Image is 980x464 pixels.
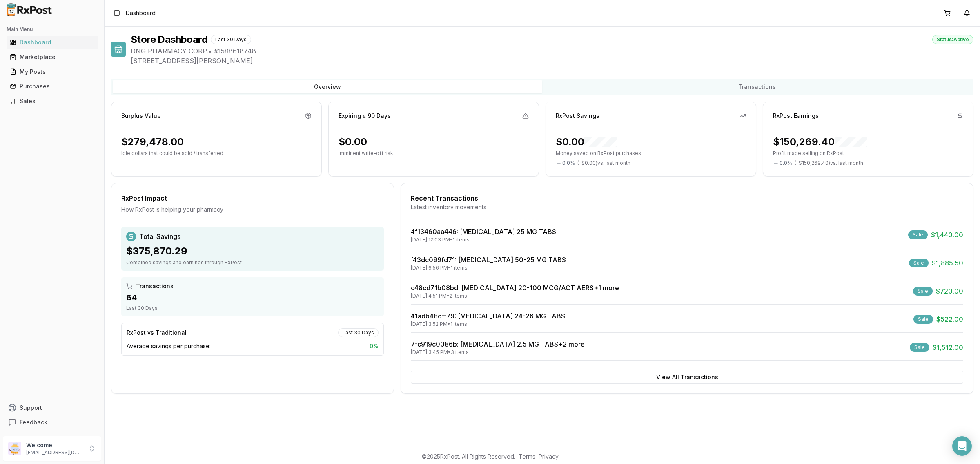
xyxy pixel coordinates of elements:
span: DNG PHARMACY CORP. • # 1588618748 [131,46,973,56]
span: $1,512.00 [933,342,963,352]
div: Last 30 Days [211,35,251,44]
a: Sales [7,94,98,108]
div: Expiring ≤ 90 Days [339,112,391,120]
div: $0.00 [339,135,367,148]
span: 0.0 % [780,160,792,166]
div: RxPost Savings [556,112,599,120]
div: Sale [913,287,933,296]
div: $279,478.00 [121,135,184,148]
div: RxPost Earnings [773,112,819,120]
div: Sale [910,343,929,352]
div: Purchases [10,82,94,91]
span: Dashboard [126,9,156,17]
button: My Posts [3,65,101,78]
div: Dashboard [10,38,94,46]
div: Surplus Value [121,112,161,120]
div: $150,269.40 [773,135,867,148]
button: Transactions [542,80,972,93]
span: ( - $0.00 ) vs. last month [577,160,630,166]
div: $0.00 [556,135,617,148]
div: Sale [909,259,929,267]
div: 64 [126,292,379,303]
button: Support [3,400,101,415]
div: [DATE] 6:56 PM • 1 items [411,265,566,271]
span: Average savings per purchase: [127,342,211,350]
button: View All Transactions [411,371,963,384]
p: Imminent write-off risk [339,150,529,157]
a: f43dc099fd71: [MEDICAL_DATA] 50-25 MG TABS [411,256,566,264]
p: [EMAIL_ADDRESS][DOMAIN_NAME] [26,449,83,456]
span: $720.00 [936,286,963,296]
div: Status: Active [932,35,973,44]
p: Welcome [26,441,83,449]
button: Feedback [3,415,101,430]
span: Transactions [136,282,174,290]
div: RxPost Impact [121,193,384,203]
div: [DATE] 12:03 PM • 1 items [411,236,556,243]
div: How RxPost is helping your pharmacy [121,205,384,214]
button: Marketplace [3,51,101,64]
div: [DATE] 4:51 PM • 2 items [411,293,619,299]
span: $522.00 [936,314,963,324]
span: 0.0 % [562,160,575,166]
div: Combined savings and earnings through RxPost [126,259,379,266]
div: Latest inventory movements [411,203,963,211]
div: $375,870.29 [126,245,379,258]
div: [DATE] 3:52 PM • 1 items [411,321,565,327]
a: Privacy [539,453,559,460]
div: Sales [10,97,94,105]
div: Sale [908,230,928,239]
a: c48cd71b08bd: [MEDICAL_DATA] 20-100 MCG/ACT AERS+1 more [411,284,619,292]
p: Profit made selling on RxPost [773,150,963,157]
div: Recent Transactions [411,193,963,203]
h1: Store Dashboard [131,33,207,46]
p: Money saved on RxPost purchases [556,150,746,157]
a: Marketplace [7,50,98,64]
span: 0 % [370,342,379,350]
a: Purchases [7,79,98,94]
a: 4f13460aa446: [MEDICAL_DATA] 25 MG TABS [411,228,556,236]
img: User avatar [8,442,21,455]
button: Dashboard [3,36,101,49]
span: [STREET_ADDRESS][PERSON_NAME] [131,56,973,66]
span: $1,885.50 [932,258,963,268]
a: Terms [519,453,535,460]
div: Sale [913,315,933,324]
div: My Posts [10,68,94,76]
div: Last 30 Days [338,328,379,337]
div: Last 30 Days [126,305,379,312]
p: Idle dollars that could be sold / transferred [121,150,312,157]
div: Marketplace [10,53,94,61]
div: RxPost vs Traditional [127,329,187,337]
div: Open Intercom Messenger [952,436,972,456]
a: 7fc919c0086b: [MEDICAL_DATA] 2.5 MG TABS+2 more [411,340,585,348]
span: Total Savings [139,232,180,241]
a: Dashboard [7,35,98,50]
a: My Posts [7,64,98,79]
button: Sales [3,95,101,108]
button: Overview [113,80,542,93]
span: ( - $150,269.40 ) vs. last month [795,160,863,166]
div: [DATE] 3:45 PM • 3 items [411,349,585,356]
nav: breadcrumb [126,9,156,17]
span: $1,440.00 [931,230,963,240]
span: Feedback [20,418,47,426]
h2: Main Menu [7,26,98,33]
button: Purchases [3,80,101,93]
a: 41adb48dff79: [MEDICAL_DATA] 24-26 MG TABS [411,312,565,320]
img: RxPost Logo [3,3,56,16]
